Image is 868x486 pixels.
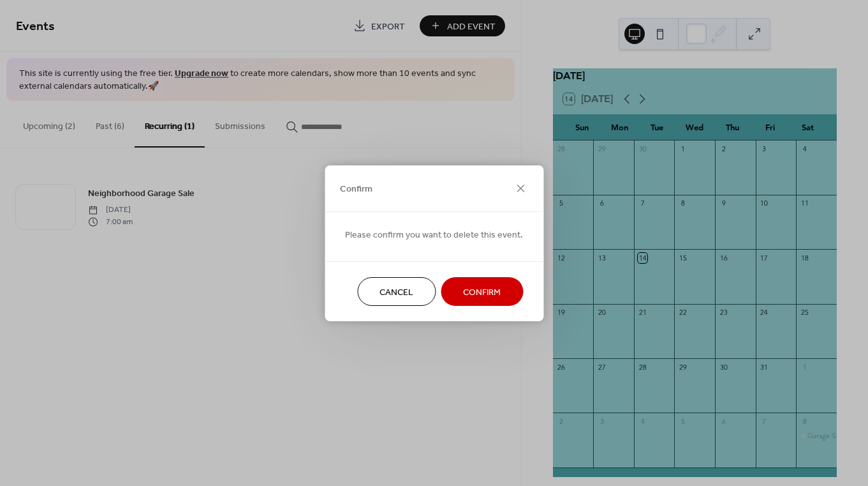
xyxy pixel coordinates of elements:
[340,183,372,196] span: Confirm
[379,285,413,299] span: Cancel
[441,277,523,306] button: Confirm
[357,277,436,306] button: Cancel
[463,285,501,299] span: Confirm
[345,228,523,241] span: Please confirm you want to delete this event.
